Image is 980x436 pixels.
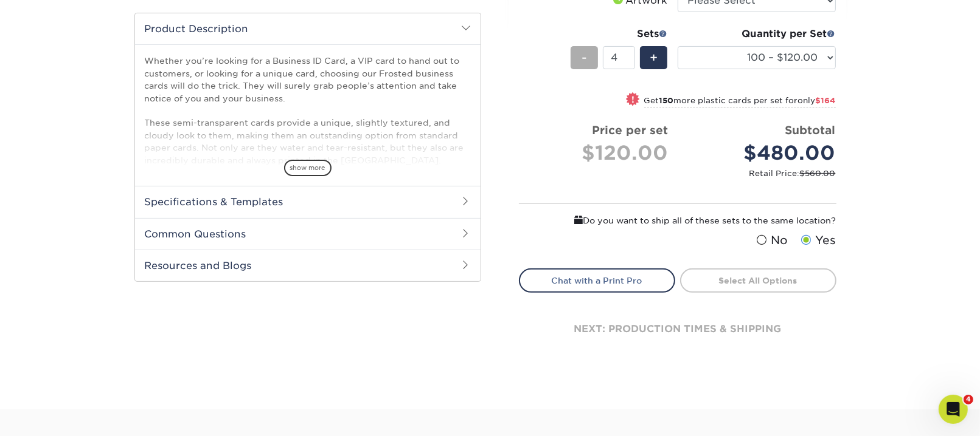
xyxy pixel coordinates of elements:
a: Chat with a Print Pro [519,268,675,293]
h2: Specifications & Templates [135,186,481,217]
strong: Subtotal [785,123,836,137]
small: Get more plastic cards per set for [644,96,836,108]
iframe: Intercom live chat [939,395,968,424]
label: Yes [798,232,836,249]
h2: Common Questions [135,218,481,250]
span: ! [631,94,634,106]
div: next: production times & shipping [519,293,836,366]
p: Whether you’re looking for a Business ID Card, a VIP card to hand out to customers, or looking fo... [145,55,471,327]
div: Do you want to ship all of these sets to the same location? [519,214,836,227]
span: - [582,49,587,67]
span: only [798,96,836,105]
span: $560.00 [800,169,836,178]
h2: Product Description [135,13,481,44]
a: Select All Options [680,268,836,293]
h2: Resources and Blogs [135,250,481,281]
span: 4 [964,395,973,404]
div: $120.00 [529,138,669,168]
div: Quantity per Set [678,27,836,41]
small: Retail Price: [529,168,836,179]
div: Sets [571,27,668,41]
div: $480.00 [687,138,836,168]
span: $164 [816,96,836,105]
strong: 150 [659,96,674,105]
label: No [754,232,788,249]
span: + [650,49,658,67]
strong: Price per set [593,123,669,137]
span: show more [284,160,332,176]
